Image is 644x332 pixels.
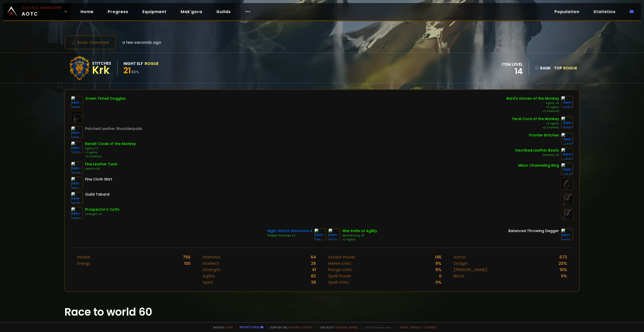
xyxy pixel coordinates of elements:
div: Krk [92,66,111,74]
div: Armor [454,254,466,260]
div: 0 % [435,279,441,285]
div: +2 Stamina [85,155,136,159]
div: Stamina [203,254,220,260]
div: 100 [184,260,190,267]
div: Patched Leather Shoulderpads [85,126,142,131]
img: item-1793 [71,126,83,138]
div: Green Tinted Goggles [85,96,126,101]
div: Block [454,273,465,279]
div: Top [554,65,577,71]
div: Stitches [92,60,111,66]
div: Feral Cord of the Monkey [512,116,559,122]
img: item-4243 [71,162,83,174]
div: Health [77,254,90,260]
div: Spell critic [328,279,349,285]
img: item-14561 [71,207,83,219]
h1: Race to world 60 [64,304,580,320]
a: Progress [104,7,132,17]
div: Beastslaying +6 [342,234,377,238]
img: item-4385 [71,96,83,108]
a: Statistics [589,7,620,17]
img: item-2946 [561,228,573,240]
a: Buy me a coffee [289,325,313,329]
a: [DOMAIN_NAME] [336,325,358,329]
span: a few seconds ago [122,39,161,46]
div: Inscribed Leather Boots [515,148,559,153]
div: 9 % [435,260,441,267]
div: +1 Agility [85,151,136,155]
img: item-9779 [71,141,83,153]
div: +2 Agility [512,122,559,126]
div: [PERSON_NAME] [454,267,487,273]
span: v. d752d5 - production [361,325,391,329]
div: Guild Tabard [85,192,109,197]
div: +2 Stamina [506,109,559,113]
div: 20 % [558,260,567,267]
small: 66 % [131,69,139,75]
div: Frontier Britches [529,133,559,138]
div: +2 Agility [506,105,559,109]
span: Checkout [316,325,358,329]
div: 26 [311,260,316,267]
div: 39 [311,279,316,285]
div: 41 [312,267,316,273]
div: Agility +3 [85,146,136,151]
div: Agility +5 [506,101,559,105]
a: Terms [399,325,409,329]
span: Made by [210,325,233,329]
div: Energy [77,260,91,267]
img: item-6554 [561,96,573,108]
img: item-1436 [561,133,573,145]
div: Bandit Cloak of the Monkey [85,141,136,146]
div: Stamina +5 [515,153,559,157]
img: item-5976 [71,192,83,204]
div: Intellect [203,260,219,267]
a: Guilds [212,7,235,17]
div: Spell Power [328,273,351,279]
div: +2 Agility [342,238,377,242]
div: 0 [439,273,441,279]
div: Balanced Throwing Dagger [508,228,559,234]
div: Strength [203,267,220,273]
div: War Knife of Agility [342,228,377,234]
div: +2 Stamina [512,126,559,130]
img: item-4571 [328,228,340,240]
span: AOTC [22,6,62,18]
img: item-859 [71,177,83,189]
div: Night Elf [124,60,143,67]
div: Dodge [454,260,467,267]
div: 573 [559,254,567,260]
div: Agility [203,273,215,279]
a: Equipment [138,7,171,17]
div: Range critic [328,267,352,273]
div: Minor Channeling Ring [518,163,559,168]
div: 145 [435,254,441,260]
div: Melee critic [328,260,351,267]
img: item-1449 [561,163,573,175]
a: Report a bug [240,325,259,329]
div: Rogue [145,60,158,67]
div: Fine Leather Tunic [85,162,118,167]
div: 82 [311,273,316,279]
a: Consent [423,325,437,329]
span: 21 [124,65,131,76]
div: Attack Power [328,254,355,260]
div: Strength +5 [85,212,119,216]
div: 14 [502,67,523,75]
img: item-2987 [561,148,573,160]
div: Night Watch Shortsword [267,228,312,234]
div: 756 [183,254,190,260]
div: Health +50 [85,167,118,171]
div: Bard's Gloves of the Monkey [506,96,559,101]
div: 0 % [561,273,567,279]
div: 64 [311,254,316,260]
div: Weapon Damage +4 [267,234,312,238]
span: Support me, [266,325,313,329]
a: Population [550,7,583,17]
img: item-935 [314,228,326,240]
div: rank [535,65,551,71]
small: Classic Hardcore [22,6,62,10]
span: Rogue [563,65,577,71]
a: Mak'gora [177,7,206,17]
div: 9 % [435,267,441,273]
